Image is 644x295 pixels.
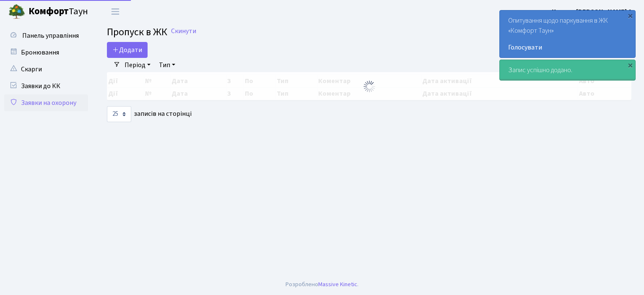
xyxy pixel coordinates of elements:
[626,61,634,69] div: ×
[4,61,88,78] a: Скарги
[286,280,358,289] div: Розроблено .
[626,11,634,20] div: ×
[107,25,167,39] span: Пропуск в ЖК
[112,45,142,55] span: Додати
[171,27,196,35] a: Скинути
[552,7,634,17] a: Цитрус [PERSON_NAME] А.
[508,42,627,52] a: Голосувати
[29,5,69,18] b: Комфорт
[105,5,126,18] button: Переключити навігацію
[4,44,88,61] a: Бронювання
[4,94,88,111] a: Заявки на охорону
[500,10,635,57] div: Опитування щодо паркування в ЖК «Комфорт Таун»
[107,106,192,122] label: записів на сторінці
[8,3,25,20] img: logo.png
[121,58,154,72] a: Період
[318,280,357,289] a: Massive Kinetic
[552,7,634,16] b: Цитрус [PERSON_NAME] А.
[363,80,376,93] img: Обробка...
[4,27,88,44] a: Панель управління
[107,42,148,58] a: Додати
[4,78,88,94] a: Заявки до КК
[29,5,88,19] span: Таун
[107,106,131,122] select: записів на сторінці
[500,60,635,80] div: Запис успішно додано.
[22,31,79,40] span: Панель управління
[156,58,179,72] a: Тип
